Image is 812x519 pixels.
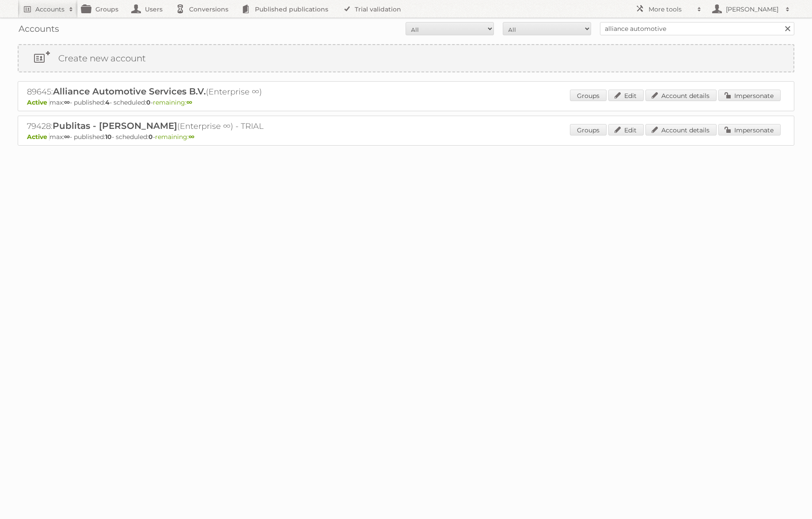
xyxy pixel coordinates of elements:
p: max: - published: - scheduled: - [27,133,785,141]
span: remaining: [153,98,192,106]
a: Edit [608,90,644,101]
strong: 10 [105,133,112,141]
span: Publitas - [PERSON_NAME] [53,120,177,131]
span: Active [27,133,49,141]
strong: ∞ [186,98,192,106]
strong: 0 [148,133,153,141]
a: Create new account [19,45,793,71]
h2: Accounts [35,5,65,14]
strong: ∞ [189,133,194,141]
strong: ∞ [64,98,70,106]
a: Groups [570,90,607,101]
span: remaining: [155,133,194,141]
h2: 79428: (Enterprise ∞) - TRIAL [27,120,336,132]
strong: 0 [146,98,151,106]
h2: 89645: (Enterprise ∞) [27,86,336,98]
h2: [PERSON_NAME] [724,5,781,14]
a: Edit [608,124,644,135]
a: Impersonate [718,90,781,101]
a: Account details [645,124,717,135]
p: max: - published: - scheduled: - [27,98,785,106]
a: Impersonate [718,124,781,135]
strong: 4 [105,98,110,106]
span: Active [27,98,49,106]
a: Groups [570,124,607,135]
span: Alliance Automotive Services B.V. [53,86,206,97]
h2: More tools [649,5,693,14]
strong: ∞ [64,133,70,141]
a: Account details [645,90,717,101]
